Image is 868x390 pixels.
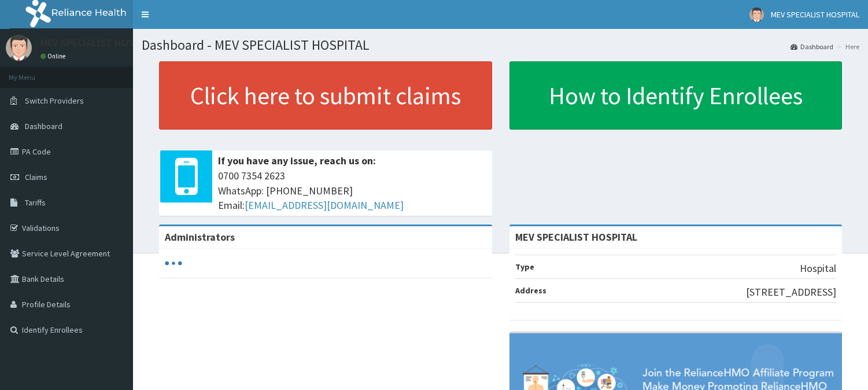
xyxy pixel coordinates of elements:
a: How to Identify Enrollees [509,61,843,130]
a: Click here to submit claims [159,61,492,130]
p: MEV SPECIALIST HOSPITAL [40,38,160,48]
a: Dashboard [791,42,833,51]
h1: Dashboard - MEV SPECIALIST HOSPITAL [142,38,859,53]
b: Administrators [165,230,235,244]
svg: audio-loading [165,255,182,272]
b: If you have any issue, reach us on: [218,154,376,167]
p: Hospital [800,261,836,276]
img: User Image [6,35,32,61]
li: Here [834,42,859,51]
span: Tariffs [25,197,46,208]
span: Switch Providers [25,95,84,106]
img: User Image [749,8,764,22]
p: [STREET_ADDRESS] [746,285,836,300]
span: 0700 7354 2623 WhatsApp: [PHONE_NUMBER] Email: [218,168,486,213]
a: Online [40,52,68,60]
b: Address [515,285,546,296]
b: Type [515,262,534,272]
strong: MEV SPECIALIST HOSPITAL [515,230,637,244]
span: Claims [25,172,47,182]
span: Dashboard [25,121,62,131]
span: MEV SPECIALIST HOSPITAL [771,9,859,20]
a: [EMAIL_ADDRESS][DOMAIN_NAME] [245,198,404,212]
